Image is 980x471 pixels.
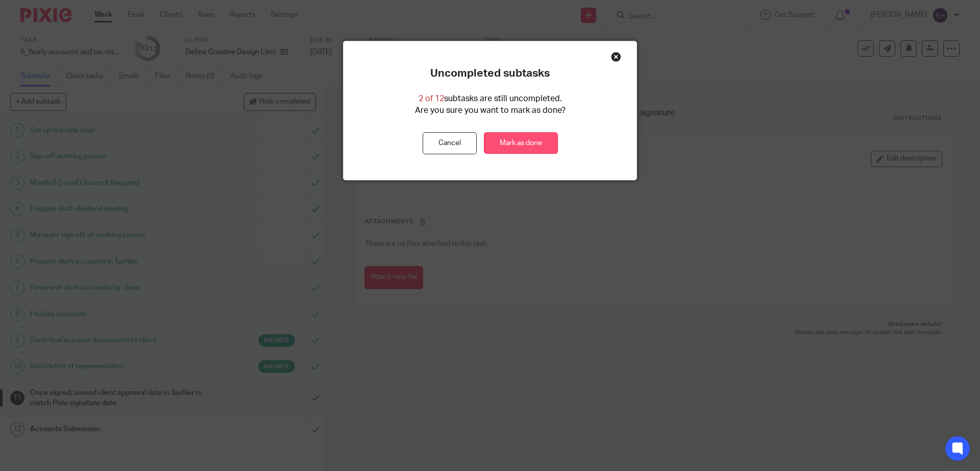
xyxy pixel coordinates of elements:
[419,95,444,103] span: 2 of 12
[484,132,558,154] a: Mark as done
[415,105,566,116] p: Are you sure you want to mark as done?
[611,52,621,62] div: Close this dialog window
[419,93,562,105] p: subtasks are still uncompleted.
[430,67,550,80] p: Uncompleted subtasks
[423,132,477,154] button: Cancel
